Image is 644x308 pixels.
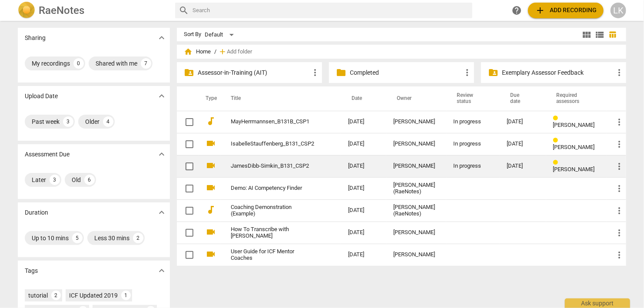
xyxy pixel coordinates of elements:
[184,47,211,56] span: Home
[184,31,201,38] div: Sort By
[614,139,624,149] span: more_vert
[227,49,252,55] span: Add folder
[155,206,168,219] button: Show more
[535,5,545,16] span: add
[205,28,237,42] div: Default
[63,116,73,127] div: 3
[28,291,48,300] div: tutorial
[581,30,592,40] span: view_module
[446,86,500,111] th: Review status
[231,119,317,125] a: MayHerrmannsen_B131B_CSP1
[614,228,624,238] span: more_vert
[594,30,605,40] span: view_list
[341,111,386,133] td: [DATE]
[528,3,604,18] button: Upload
[553,137,561,144] span: Review status: in progress
[32,59,70,68] div: My recordings
[156,33,167,43] span: expand_more
[341,133,386,155] td: [DATE]
[614,205,624,216] span: more_vert
[231,248,317,262] a: User Guide for ICF Mentor Coaches
[214,49,216,55] span: /
[341,222,386,244] td: [DATE]
[393,252,439,258] div: [PERSON_NAME]
[206,116,216,126] span: audiotrack
[206,205,216,215] span: audiotrack
[193,3,469,17] input: Search
[206,182,216,193] span: videocam
[25,92,58,101] p: Upload Date
[156,265,167,276] span: expand_more
[121,291,131,300] div: 1
[336,67,346,78] span: folder
[462,67,472,78] span: more_vert
[231,226,317,239] a: How To Transcribe with [PERSON_NAME]
[609,30,617,39] span: table_chart
[546,86,607,111] th: Required assessors
[393,182,439,195] div: [PERSON_NAME] (RaeNotes)
[614,161,624,172] span: more_vert
[69,291,118,300] div: ICF Updated 2019
[199,86,220,111] th: Type
[155,264,168,277] button: Show more
[50,175,60,185] div: 3
[341,244,386,266] td: [DATE]
[72,176,81,184] div: Old
[553,166,595,172] span: [PERSON_NAME]
[614,250,624,260] span: more_vert
[500,86,546,111] th: Due date
[611,3,626,18] button: LK
[231,204,317,217] a: Coaching Demonstration (Example)
[341,177,386,199] td: [DATE]
[25,33,46,43] p: Sharing
[502,68,614,77] p: Exemplary Assessor Feedback
[553,115,561,122] span: Review status: in progress
[614,183,624,194] span: more_vert
[310,67,320,78] span: more_vert
[32,234,69,242] div: Up to 10 mins
[39,4,84,17] h2: RaeNotes
[206,160,216,171] span: videocam
[184,47,193,56] span: home
[565,298,630,308] div: Ask support
[32,117,60,126] div: Past week
[155,89,168,103] button: Show more
[18,2,35,19] img: Logo
[155,31,168,44] button: Show more
[25,266,38,275] p: Tags
[133,233,143,243] div: 2
[393,163,439,169] div: [PERSON_NAME]
[393,204,439,217] div: [PERSON_NAME] (RaeNotes)
[350,68,462,77] p: Completed
[614,117,624,127] span: more_vert
[393,141,439,147] div: [PERSON_NAME]
[553,144,595,150] span: [PERSON_NAME]
[231,163,317,169] a: JamesDibb-Simkin_B131_CSP2
[198,68,310,77] p: Assessor-in-Training (AIT)
[156,207,167,218] span: expand_more
[553,122,595,128] span: [PERSON_NAME]
[386,86,446,111] th: Owner
[453,119,493,125] div: In progress
[507,141,539,147] div: [DATE]
[184,67,194,78] span: folder_shared
[231,141,317,147] a: IsabelleStauffenberg_B131_CSP2
[231,185,317,192] a: Demo: AI Competency Finder
[51,291,61,300] div: 2
[85,117,100,126] div: Older
[341,155,386,177] td: [DATE]
[179,5,189,16] span: search
[73,58,84,69] div: 0
[341,86,386,111] th: Date
[206,249,216,259] span: videocam
[206,227,216,237] span: videocam
[72,233,83,243] div: 5
[96,59,137,68] div: Shared with me
[155,148,168,161] button: Show more
[393,229,439,236] div: [PERSON_NAME]
[103,116,113,127] div: 4
[84,175,95,185] div: 6
[206,138,216,149] span: videocam
[535,5,597,16] span: Add recording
